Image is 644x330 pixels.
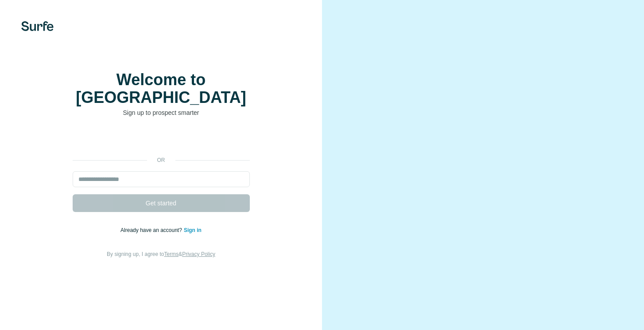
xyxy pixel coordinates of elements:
p: Sign up to prospect smarter [73,108,250,117]
img: Surfe's logo [21,21,54,31]
p: or [147,156,175,164]
iframe: Sign in with Google Button [68,130,254,150]
a: Privacy Policy [182,251,215,257]
span: By signing up, I agree to & [107,251,215,257]
a: Sign in [184,227,202,233]
span: Already have an account? [120,227,184,233]
a: Terms [164,251,179,257]
h1: Welcome to [GEOGRAPHIC_DATA] [73,71,250,106]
